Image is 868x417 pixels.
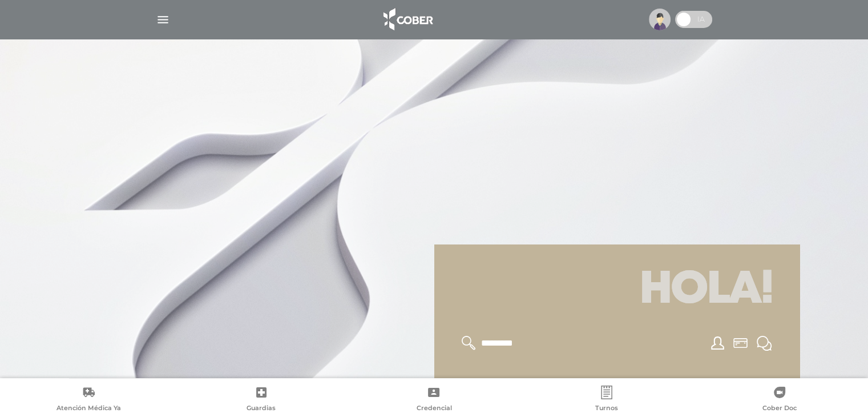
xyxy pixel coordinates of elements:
[649,9,671,30] img: profile-placeholder.svg
[2,386,175,415] a: Atención Médica Ya
[156,13,170,27] img: Cober_menu-lines-white.svg
[56,404,121,414] span: Atención Médica Ya
[595,404,618,414] span: Turnos
[448,258,786,322] h1: Hola!
[520,386,693,415] a: Turnos
[247,404,276,414] span: Guardias
[175,386,348,415] a: Guardias
[762,404,797,414] span: Cober Doc
[693,386,866,415] a: Cober Doc
[377,6,437,33] img: logo_cober_home-white.png
[348,386,520,415] a: Credencial
[416,404,451,414] span: Credencial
